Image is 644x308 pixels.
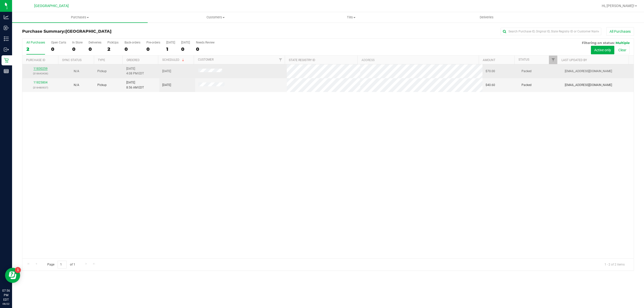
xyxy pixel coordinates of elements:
div: 0 [72,46,83,52]
span: Customers [148,15,283,20]
div: 1 [166,46,175,52]
span: Not Applicable [74,83,79,87]
div: Back-orders [125,41,140,44]
span: $40.60 [486,83,495,87]
p: 08/22 [2,302,10,306]
a: 11825804 [33,81,48,84]
span: [EMAIL_ADDRESS][DOMAIN_NAME] [565,69,612,74]
span: Packed [521,83,532,87]
div: [DATE] [166,41,175,44]
inline-svg: Analytics [4,15,9,20]
div: 0 [181,46,190,52]
a: Status [518,58,529,61]
input: 1 [58,261,67,269]
a: Customer [198,58,214,61]
input: Search Purchase ID, Original ID, State Registry ID or Customer Name... [501,28,601,35]
div: 2 [26,46,45,52]
div: Pre-orders [146,41,160,44]
p: 07:56 PM EDT [2,288,10,302]
span: Hi, [PERSON_NAME]! [602,4,634,8]
div: PickUps [107,41,118,44]
div: All Purchases [26,41,45,44]
a: Sync Status [62,58,82,62]
div: 0 [51,46,66,52]
span: Multiple [616,41,630,45]
inline-svg: Inventory [4,36,9,41]
a: State Registry ID [289,58,315,62]
inline-svg: Reports [4,69,9,74]
p: (316643436) [25,71,55,76]
span: [DATE] [162,83,171,87]
a: Filter [549,56,557,64]
span: Deliveries [473,15,500,20]
div: Needs Review [196,41,215,44]
span: $70.00 [486,69,495,74]
span: Purchases [12,15,148,20]
th: Address [357,56,479,64]
div: In Store [72,41,83,44]
button: N/A [74,83,79,87]
div: 0 [89,46,101,52]
h3: Purchase Summary: [22,29,226,34]
button: Active only [591,46,614,54]
span: Page of 1 [43,261,79,269]
a: Last Updated By [561,58,587,62]
span: Pickup [97,83,107,87]
a: Purchases [12,12,148,23]
a: 11830259 [33,67,48,70]
button: Clear [615,46,630,54]
span: Filtering on status: [582,41,615,45]
span: 1 - 2 of 2 items [600,261,629,268]
span: [EMAIL_ADDRESS][DOMAIN_NAME] [565,83,612,87]
a: Type [98,58,105,62]
span: Tills [284,15,419,20]
a: Tills [283,12,419,23]
div: 2 [107,46,118,52]
div: Open Carts [51,41,66,44]
a: Customers [148,12,283,23]
div: [DATE] [181,41,190,44]
inline-svg: Outbound [4,47,9,52]
iframe: Resource center unread badge [15,267,21,273]
span: [GEOGRAPHIC_DATA] [34,4,69,8]
div: 0 [146,46,160,52]
div: 0 [125,46,140,52]
p: (316480937) [25,85,55,90]
a: Ordered [127,58,140,62]
iframe: Resource center [5,268,20,283]
span: Not Applicable [74,69,79,73]
div: 0 [196,46,215,52]
button: All Purchases [606,27,634,36]
inline-svg: Retail [4,58,9,63]
span: Packed [521,69,532,74]
span: [DATE] [162,69,171,74]
div: Deliveries [89,41,101,44]
a: Purchase ID [26,58,45,62]
button: N/A [74,69,79,74]
span: [DATE] 8:56 AM EDT [126,80,144,90]
span: [GEOGRAPHIC_DATA] [65,29,111,34]
a: Scheduled [162,58,185,62]
span: Pickup [97,69,107,74]
a: Amount [483,58,495,62]
a: Filter [276,56,285,64]
inline-svg: Inbound [4,25,9,30]
span: [DATE] 4:08 PM EDT [126,66,144,76]
a: Deliveries [419,12,554,23]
